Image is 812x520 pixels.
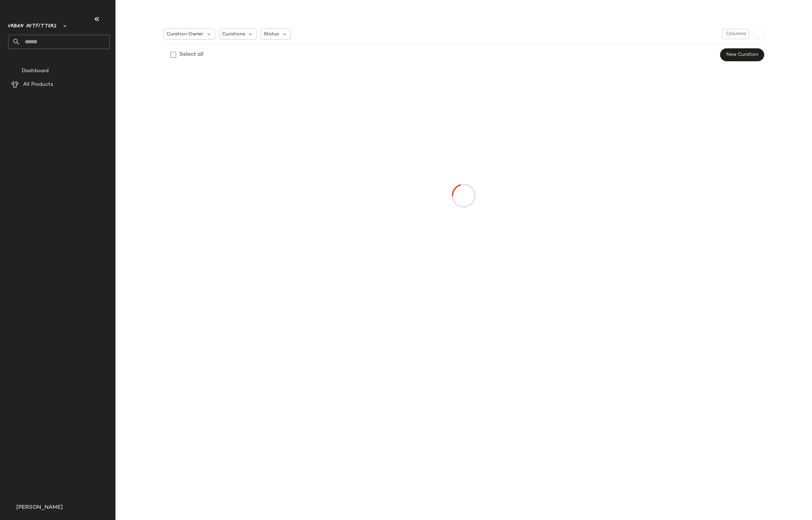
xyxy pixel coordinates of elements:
[23,81,53,88] span: All Products
[723,29,749,39] button: Columns
[720,48,764,61] button: New Curation
[166,31,203,38] span: Curation Owner
[8,18,57,31] span: Urban Outfitters
[264,31,279,38] span: Status
[222,31,245,38] span: Curations
[16,504,63,512] span: [PERSON_NAME]
[726,52,758,58] span: New Curation
[22,67,49,75] span: Dashboard
[726,31,746,37] span: Columns
[179,51,204,59] div: Select all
